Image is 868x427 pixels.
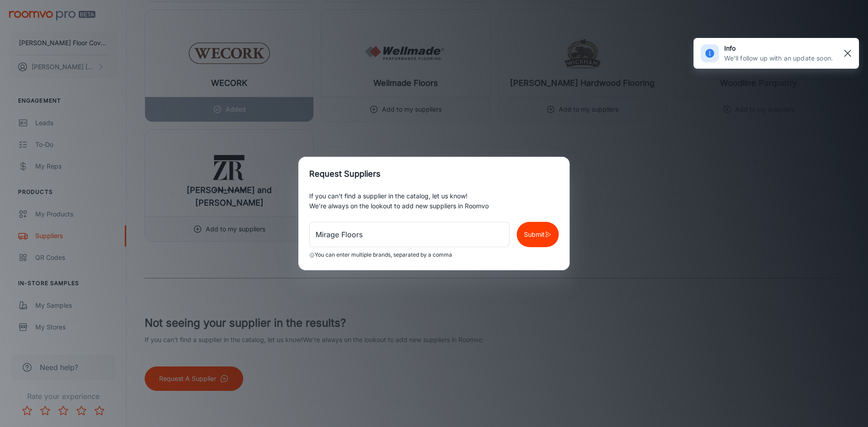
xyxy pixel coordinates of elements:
[724,43,833,53] h6: info
[309,222,509,247] input: Supplier A, Supplier B, ...
[517,222,559,247] button: Submit
[309,191,559,201] p: If you can’t find a supplier in the catalog, let us know!
[524,230,545,239] p: Submit
[298,157,570,191] h2: Request Suppliers
[724,53,833,63] p: We'll follow up with an update soon.
[315,251,452,259] p: You can enter multiple brands, separated by a comma
[309,201,559,211] p: We’re always on the lookout to add new suppliers in Roomvo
